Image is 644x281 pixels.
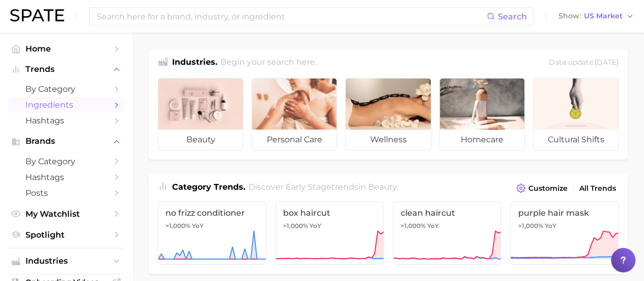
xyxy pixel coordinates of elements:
[528,184,568,193] span: Customize
[8,113,124,129] a: Hashtags
[283,208,376,218] span: box haircut
[10,9,64,21] img: SPATE
[8,97,124,113] a: Ingredients
[401,208,494,218] span: clean haircut
[25,157,107,166] span: by Category
[427,222,439,230] span: YoY
[8,185,124,201] a: Posts
[579,184,616,193] span: All Trends
[25,65,107,74] span: Trends
[514,181,570,195] button: Customize
[346,130,430,150] span: wellness
[172,182,245,192] span: Category Trends .
[25,44,107,54] span: Home
[158,130,243,150] span: beauty
[25,257,107,266] span: Industries
[25,188,107,198] span: Posts
[510,201,619,265] a: purple hair mask>1,000% YoY
[25,172,107,182] span: Hashtags
[25,116,107,125] span: Hashtags
[8,206,124,222] a: My Watchlist
[25,209,107,219] span: My Watchlist
[192,222,204,230] span: YoY
[283,222,308,229] span: >1,000%
[25,100,107,110] span: Ingredients
[345,78,431,150] a: wellness
[220,56,317,70] h2: Begin your search here.
[8,227,124,243] a: Spotlight
[165,208,259,218] span: no frizz conditioner
[8,81,124,97] a: by Category
[25,230,107,240] span: Spotlight
[248,182,398,192] span: Discover Early Stage trends in .
[534,130,618,150] span: cultural shifts
[8,62,124,77] button: Trends
[393,201,501,265] a: clean haircut>1,000% YoY
[368,182,397,192] span: beauty
[251,78,337,150] a: personal care
[498,12,527,21] span: Search
[96,8,487,25] input: Search here for a brand, industry, or ingredient
[165,222,190,229] span: >1,000%
[158,78,243,150] a: beauty
[158,201,266,265] a: no frizz conditioner>1,000% YoY
[544,222,556,230] span: YoY
[549,56,619,70] div: Data update: [DATE]
[518,208,611,218] span: purple hair mask
[584,13,623,19] span: US Market
[533,78,619,150] a: cultural shifts
[172,56,217,70] h1: Industries.
[25,84,107,94] span: by Category
[8,134,124,149] button: Brands
[518,222,543,229] span: >1,000%
[577,182,619,195] a: All Trends
[310,222,321,230] span: YoY
[556,10,636,23] button: ShowUS Market
[401,222,426,229] span: >1,000%
[8,169,124,185] a: Hashtags
[8,154,124,169] a: by Category
[440,130,524,150] span: homecare
[439,78,525,150] a: homecare
[8,253,124,269] button: Industries
[25,137,107,146] span: Brands
[252,130,337,150] span: personal care
[8,41,124,57] a: Home
[275,201,384,265] a: box haircut>1,000% YoY
[558,13,581,19] span: Show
